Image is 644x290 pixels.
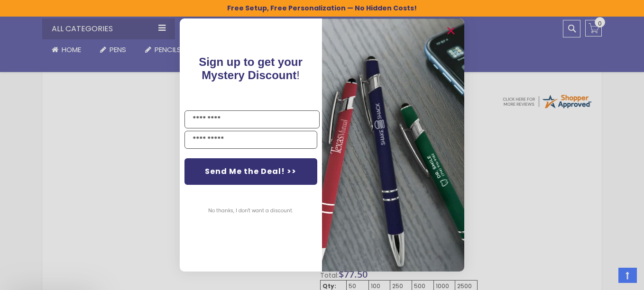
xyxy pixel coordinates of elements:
button: Close dialog [443,23,459,38]
iframe: Google Customer Reviews [566,264,644,290]
button: Send Me the Deal! >> [184,158,317,185]
button: No thanks, I don't want a discount. [204,199,298,223]
span: Sign up to get your Mystery Discount [199,55,303,82]
span: ! [199,55,303,82]
img: pop-up-image [322,18,464,271]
